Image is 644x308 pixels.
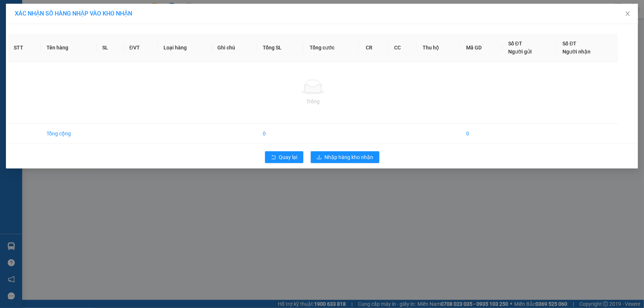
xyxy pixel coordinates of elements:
[279,153,297,161] span: Quay lại
[625,11,631,17] span: close
[311,151,379,163] button: downloadNhập hàng kho nhận
[617,4,638,24] button: Close
[257,34,304,62] th: Tổng SL
[563,41,577,46] span: Số ĐT
[388,34,417,62] th: CC
[563,49,591,55] span: Người nhận
[3,31,4,67] img: logo
[417,34,460,62] th: Thu hộ
[123,34,157,62] th: ĐVT
[5,25,58,44] span: 42 [PERSON_NAME] - Vinh - [GEOGRAPHIC_DATA]
[15,10,132,17] span: XÁC NHẬN SỐ HÀNG NHẬP VÀO KHO NHẬN
[211,34,257,62] th: Ghi chú
[271,155,276,160] span: rollback
[8,34,41,62] th: STT
[41,124,96,144] td: Tổng cộng
[257,124,304,144] td: 0
[460,124,502,144] td: 0
[265,151,303,163] button: rollbackQuay lại
[14,54,51,70] strong: PHIẾU GỬI HÀNG
[508,49,532,55] span: Người gửi
[360,34,388,62] th: CR
[508,41,522,46] span: Số ĐT
[96,34,124,62] th: SL
[325,153,373,161] span: Nhập hàng kho nhận
[41,34,96,62] th: Tên hàng
[158,34,211,62] th: Loại hàng
[9,7,55,23] strong: HÃNG XE HẢI HOÀNG GIA
[14,97,612,105] div: Trống
[304,34,360,62] th: Tổng cước
[460,34,502,62] th: Mã GD
[317,155,322,160] span: download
